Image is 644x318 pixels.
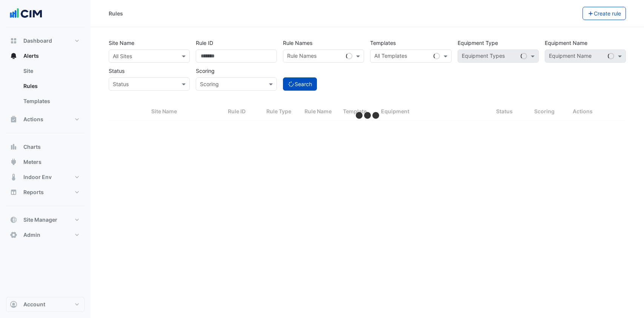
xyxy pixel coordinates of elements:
div: Rule Type [266,107,295,116]
div: Alerts [6,63,85,112]
button: Charts [6,139,85,154]
div: Equipment Types [461,52,505,62]
span: Indoor Env [23,173,52,181]
app-icon: Site Manager [10,216,17,224]
span: Charts [23,143,41,151]
div: Rule Name [304,107,334,116]
app-icon: Alerts [10,52,17,60]
label: Site Name [109,36,134,49]
div: All Templates [373,52,407,62]
div: Rules [109,9,123,17]
button: Site Manager [6,212,85,227]
a: Templates [17,94,85,109]
app-icon: Meters [10,158,17,166]
span: Alerts [23,52,39,60]
div: Equipment Name [548,52,592,62]
img: Company Logo [9,6,43,21]
app-icon: Reports [10,188,17,196]
a: Rules [17,79,85,94]
div: Rule ID [228,107,257,116]
app-icon: Actions [10,116,17,123]
button: Indoor Env [6,170,85,185]
div: Site Name [151,107,219,116]
label: Equipment Type [458,36,498,49]
label: Status [109,64,124,77]
div: Equipment [381,107,487,116]
button: Actions [6,112,85,127]
a: Site [17,63,85,79]
div: Template [343,107,372,116]
button: Create rule [583,7,626,20]
button: Alerts [6,48,85,63]
button: Account [6,297,85,312]
span: Actions [23,116,43,123]
span: Site Manager [23,216,57,224]
div: Scoring [534,107,563,116]
div: Status [496,107,525,116]
app-icon: Dashboard [10,37,17,45]
app-icon: Admin [10,231,17,239]
span: Reports [23,188,44,196]
span: Admin [23,231,40,239]
button: Search [283,77,317,91]
label: Templates [370,36,396,49]
app-icon: Charts [10,143,17,151]
app-icon: Indoor Env [10,173,17,181]
label: Rule ID [196,36,213,49]
div: Rule Names [286,52,317,62]
span: Account [23,301,45,308]
button: Dashboard [6,33,85,48]
label: Rule Names [283,36,312,49]
label: Scoring [196,64,215,77]
label: Equipment Name [545,36,587,49]
button: Meters [6,154,85,170]
span: Meters [23,158,41,166]
button: Reports [6,185,85,200]
button: Admin [6,227,85,242]
div: Actions [573,107,621,116]
span: Dashboard [23,37,52,45]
